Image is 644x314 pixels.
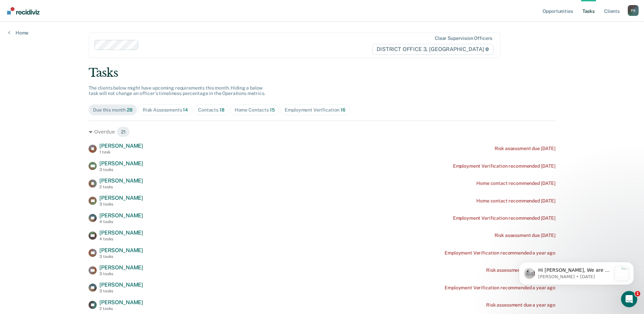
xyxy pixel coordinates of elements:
span: 16 [340,107,345,113]
span: [PERSON_NAME] [99,299,143,306]
div: Contacts [198,107,224,113]
div: 4 tasks [99,219,143,224]
div: Risk assessment due a year ago [486,267,555,273]
p: Message from Kim, sent 6d ago [29,25,102,31]
span: Hi [PERSON_NAME], We are so excited to announce a brand new feature: AI case note search! 📣 Findi... [29,19,102,192]
div: Employment Verification recommended a year ago [445,250,555,256]
span: [PERSON_NAME] [99,195,143,201]
span: 1 [635,291,640,296]
div: Home contact recommended [DATE] [476,198,555,204]
span: 21 [117,126,130,137]
span: DISTRICT OFFICE 3, [GEOGRAPHIC_DATA] [372,44,494,55]
button: Profile dropdown button [628,5,639,16]
div: 3 tasks [99,254,143,259]
span: [PERSON_NAME] [99,212,143,219]
span: [PERSON_NAME] [99,247,143,253]
div: Risk assessment due [DATE] [495,146,555,151]
span: 28 [127,107,133,113]
div: Home contact recommended [DATE] [476,180,555,186]
div: Risk assessment due a year ago [486,302,555,308]
div: Employment Verification recommended a year ago [445,285,555,291]
div: 2 tasks [99,185,143,189]
img: Recidiviz [7,7,40,15]
div: P S [628,5,639,16]
div: 3 tasks [99,289,143,293]
div: 3 tasks [99,167,143,172]
span: The clients below might have upcoming requirements this month. Hiding a below task will not chang... [89,85,265,96]
span: [PERSON_NAME] [99,230,143,236]
div: Risk Assessments [143,107,188,113]
span: 14 [183,107,188,113]
iframe: Intercom live chat [621,291,637,307]
div: Home Contacts [235,107,275,113]
div: 3 tasks [99,202,143,207]
span: 15 [270,107,275,113]
div: Due this month [93,107,133,113]
div: 1 task [99,150,143,154]
div: 3 tasks [99,271,143,276]
div: Employment Verification recommended [DATE] [453,163,555,169]
iframe: Intercom notifications message [509,248,644,296]
a: Home [8,30,28,36]
div: Risk assessment due [DATE] [495,233,555,238]
div: Clear supervision officers [435,35,492,41]
span: 18 [219,107,224,113]
span: [PERSON_NAME] [99,282,143,288]
div: Overdue 21 [89,126,555,137]
span: [PERSON_NAME] [99,160,143,167]
div: 2 tasks [99,306,143,311]
span: [PERSON_NAME] [99,143,143,149]
span: [PERSON_NAME] [99,264,143,271]
div: 4 tasks [99,237,143,241]
div: Employment Verification [285,107,345,113]
span: [PERSON_NAME] [99,177,143,184]
div: Tasks [89,66,555,80]
div: Employment Verification recommended [DATE] [453,215,555,221]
